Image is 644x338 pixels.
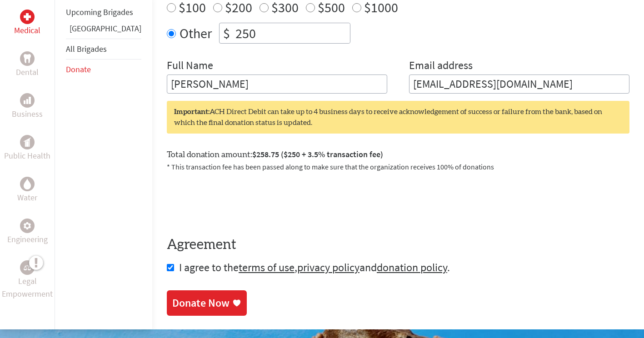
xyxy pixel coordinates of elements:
div: Business [20,93,35,108]
a: MedicalMedical [14,10,40,37]
p: Public Health [4,149,50,162]
div: Engineering [20,219,35,233]
a: EngineeringEngineering [7,219,48,246]
a: DentalDental [16,51,39,79]
div: Medical [20,10,35,24]
p: Engineering [7,233,48,246]
p: Legal Empowerment [2,275,53,300]
label: Total donation amount: [167,148,383,161]
span: I agree to the , and . [179,260,450,274]
img: Dental [24,55,31,63]
li: Greece [66,22,141,39]
a: terms of use [239,260,295,274]
p: * This transaction fee has been passed along to make sure that the organization receives 100% of ... [167,161,629,172]
a: Upcoming Brigades [66,7,133,17]
h4: Agreement [167,237,629,253]
label: Other [180,23,212,44]
a: All Brigades [66,44,107,54]
p: Dental [16,66,39,79]
a: Public HealthPublic Health [4,135,50,162]
img: Public Health [24,138,31,147]
a: donation policy [377,260,447,274]
img: Business [24,97,31,104]
li: Upcoming Brigades [66,2,141,22]
div: $ [220,23,234,43]
strong: Important: [174,108,210,115]
input: Enter Full Name [167,75,387,94]
div: Public Health [20,135,35,149]
p: Medical [14,24,40,37]
a: Legal EmpowermentLegal Empowerment [2,260,53,300]
li: Donate [66,60,141,80]
img: Water [24,179,31,189]
div: Water [20,177,35,191]
img: Engineering [24,222,31,229]
span: $258.75 ($250 + 3.5% transaction fee) [252,149,383,159]
input: Your Email [409,75,629,94]
div: ACH Direct Debit can take up to 4 business days to receive acknowledgement of success or failure ... [167,101,629,134]
input: Enter Amount [234,23,350,43]
iframe: reCAPTCHA [167,183,305,219]
p: Water [17,191,37,204]
a: BusinessBusiness [12,93,43,120]
p: Business [12,108,43,120]
div: Donate Now [172,296,230,310]
label: Full Name [167,58,213,75]
div: Legal Empowerment [20,260,35,275]
li: All Brigades [66,39,141,60]
a: Donate [66,64,91,75]
a: Donate Now [167,290,247,316]
img: Medical [24,13,31,20]
a: privacy policy [297,260,359,274]
div: Dental [20,51,35,66]
label: Email address [409,58,473,75]
a: WaterWater [17,177,37,204]
img: Legal Empowerment [24,265,31,270]
a: [GEOGRAPHIC_DATA] [70,23,141,34]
